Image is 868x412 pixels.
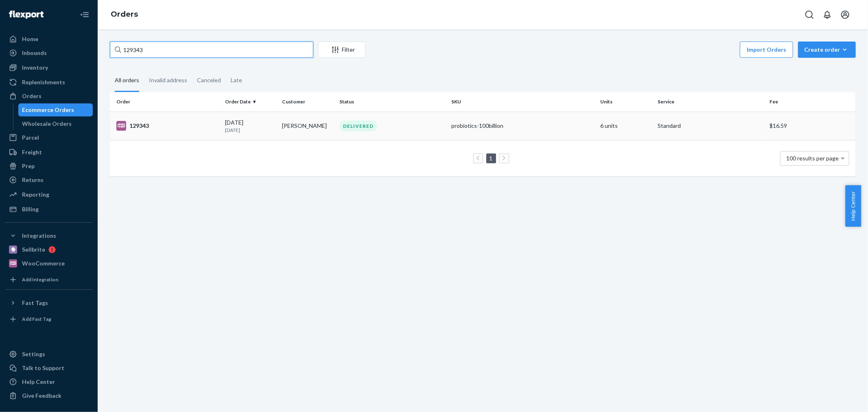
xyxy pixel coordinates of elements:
[5,203,93,216] a: Billing
[22,191,49,199] div: Reporting
[5,131,93,144] a: Parcel
[22,176,44,184] div: Returns
[5,313,93,326] a: Add Fast Tag
[5,243,93,256] a: Sellbrite
[740,42,793,58] button: Import Orders
[597,112,655,140] td: 6 units
[5,160,93,173] a: Prep
[22,276,58,283] div: Add Integration
[5,389,93,402] button: Give Feedback
[77,7,93,23] button: Close Navigation
[5,46,93,59] a: Inbounds
[5,146,93,159] a: Freight
[658,122,763,130] p: Standard
[845,185,861,227] button: Help Center
[837,7,853,23] button: Open account menu
[225,118,276,134] div: [DATE]
[22,299,48,307] div: Fast Tags
[22,64,48,72] div: Inventory
[488,155,494,162] a: Page 1 is your current page
[5,33,93,46] a: Home
[22,259,65,267] div: WooCommerce
[22,392,61,400] div: Give Feedback
[318,42,365,58] button: Filter
[9,11,44,19] img: Flexport logo
[766,112,856,140] td: $16.59
[5,61,93,74] a: Inventory
[22,162,35,170] div: Prep
[22,232,56,240] div: Integrations
[282,98,333,105] div: Customer
[22,350,45,358] div: Settings
[22,92,42,100] div: Orders
[111,10,138,19] a: Orders
[654,92,766,112] th: Service
[116,121,219,131] div: 129343
[18,103,93,116] a: Ecommerce Orders
[22,106,74,114] div: Ecommerce Orders
[804,46,850,54] div: Create order
[819,7,835,23] button: Open notifications
[22,78,65,86] div: Replenishments
[5,273,93,286] a: Add Integration
[104,3,144,26] ol: breadcrumbs
[448,92,597,112] th: SKU
[149,70,187,91] div: Invalid address
[231,70,242,91] div: Late
[5,76,93,89] a: Replenishments
[22,364,64,372] div: Talk to Support
[22,316,51,322] div: Add Fast Tag
[5,229,93,242] button: Integrations
[18,117,93,130] a: Wholesale Orders
[110,92,222,112] th: Order
[801,7,818,23] button: Open Search Box
[115,70,139,92] div: All orders
[336,92,448,112] th: Status
[22,245,45,254] div: Sellbrite
[5,173,93,186] a: Returns
[339,121,377,131] div: DELIVERED
[197,70,221,91] div: Canceled
[5,257,93,270] a: WooCommerce
[225,127,276,134] p: [DATE]
[5,188,93,201] a: Reporting
[5,375,93,388] a: Help Center
[5,90,93,103] a: Orders
[766,92,856,112] th: Fee
[597,92,655,112] th: Units
[279,112,336,140] td: [PERSON_NAME]
[798,42,856,58] button: Create order
[5,362,93,375] a: Talk to Support
[22,378,55,386] div: Help Center
[5,296,93,309] button: Fast Tags
[5,348,93,361] a: Settings
[22,134,39,142] div: Parcel
[787,155,839,162] span: 100 results per page
[222,92,279,112] th: Order Date
[22,35,38,43] div: Home
[319,46,365,54] div: Filter
[22,120,72,128] div: Wholesale Orders
[22,148,42,156] div: Freight
[22,205,39,213] div: Billing
[451,122,594,130] div: probiotics-100billion
[22,49,47,57] div: Inbounds
[110,42,313,58] input: Search orders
